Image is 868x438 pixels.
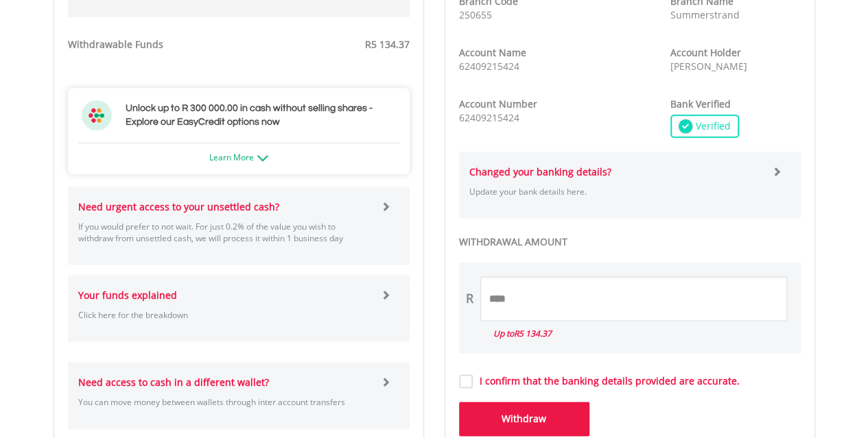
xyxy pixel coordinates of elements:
strong: Need urgent access to your unsettled cash? [78,200,279,213]
strong: Account Name [459,46,526,59]
span: Summerstrand [670,8,740,21]
strong: Changed your banking details? [469,165,611,178]
strong: Withdrawable Funds [68,38,163,51]
p: Click here for the breakdown [78,309,371,321]
p: Update your bank details here. [469,186,762,197]
div: R [466,290,473,308]
span: [PERSON_NAME] [670,60,747,73]
a: Learn More [209,151,268,163]
span: Verified [692,119,731,133]
p: If you would prefer to not wait. For just 0.2% of the value you wish to withdraw from unsettled c... [78,221,371,244]
strong: Need access to cash in a different wallet? [78,376,269,389]
button: Withdraw [459,402,589,436]
strong: Bank Verified [670,97,731,110]
strong: Account Holder [670,46,741,59]
p: You can move money between wallets through inter account transfers [78,396,371,408]
span: 62409215424 [459,60,519,73]
span: 62409215424 [459,111,519,124]
span: R5 134.37 [365,38,410,51]
img: ec-flower.svg [82,100,112,130]
label: I confirm that the banking details provided are accurate. [473,374,740,388]
a: Need access to cash in a different wallet? You can move money between wallets through inter accou... [78,362,399,428]
span: R5 134.37 [514,328,552,339]
i: Up to [493,328,552,339]
span: 250655 [459,8,492,21]
strong: Account Number [459,97,537,110]
img: ec-arrow-down.png [257,155,268,161]
label: WITHDRAWAL AMOUNT [459,235,801,249]
strong: Your funds explained [78,289,177,302]
h3: Unlock up to R 300 000.00 in cash without selling shares - Explore our EasyCredit options now [126,101,396,129]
